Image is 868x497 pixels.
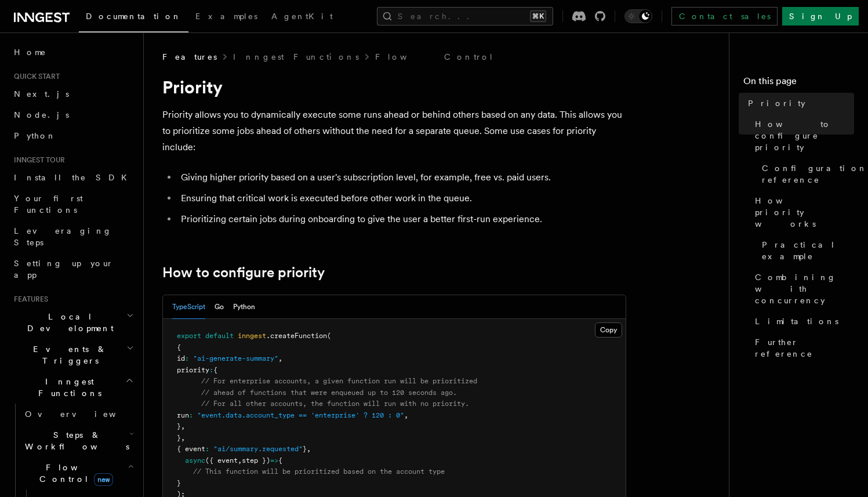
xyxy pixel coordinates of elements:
[14,194,83,215] span: Your first Functions
[9,125,136,146] a: Python
[238,332,266,340] span: inngest
[762,239,854,262] span: Practical example
[757,234,854,267] a: Practical example
[79,3,188,32] a: Documentation
[404,411,408,419] span: ,
[757,158,854,190] a: Configuration reference
[743,93,854,114] a: Priority
[303,445,307,453] span: }
[530,10,546,22] kbd: ⌘K
[375,51,494,63] a: Flow Control
[14,259,114,280] span: Setting up your app
[233,295,255,319] button: Python
[9,72,60,81] span: Quick start
[177,332,201,340] span: export
[671,7,778,26] a: Contact sales
[9,155,65,165] span: Inngest tour
[9,167,136,188] a: Install the SDK
[762,162,867,186] span: Configuration reference
[750,267,854,311] a: Combining with concurrency
[743,74,854,93] h4: On this page
[270,456,278,465] span: =>
[201,400,469,408] span: // For all other accounts, the function will run with no priority.
[782,7,859,26] a: Sign Up
[185,456,205,465] span: async
[750,311,854,332] a: Limitations
[755,118,854,153] span: How to configure priority
[213,366,217,374] span: {
[177,190,626,206] li: Ensuring that critical work is executed before other work in the queue.
[750,190,854,234] a: How priority works
[20,462,128,485] span: Flow Control
[162,77,626,97] h1: Priority
[14,173,134,182] span: Install the SDK
[193,467,445,476] span: // This function will be prioritized based on the account type
[9,84,136,104] a: Next.js
[750,332,854,364] a: Further reference
[9,376,125,399] span: Inngest Functions
[86,12,181,21] span: Documentation
[266,332,327,340] span: .createFunction
[748,97,805,109] span: Priority
[177,354,185,362] span: id
[624,9,652,23] button: Toggle dark mode
[9,295,48,304] span: Features
[9,220,136,253] a: Leveraging Steps
[177,445,205,453] span: { event
[9,306,136,339] button: Local Development
[14,131,56,140] span: Python
[233,51,359,63] a: Inngest Functions
[177,434,181,442] span: }
[327,332,331,340] span: (
[9,343,126,367] span: Events & Triggers
[14,226,112,247] span: Leveraging Steps
[177,422,181,430] span: }
[238,456,242,465] span: ,
[377,7,553,26] button: Search...⌘K
[755,336,854,360] span: Further reference
[14,46,46,58] span: Home
[264,3,340,31] a: AgentKit
[193,354,278,362] span: "ai-generate-summary"
[162,51,217,63] span: Features
[9,188,136,220] a: Your first Functions
[20,425,136,457] button: Steps & Workflows
[201,389,457,397] span: // ahead of functions that were enqueued up to 120 seconds ago.
[177,479,181,487] span: }
[189,411,193,419] span: :
[185,354,189,362] span: :
[195,12,257,21] span: Examples
[177,411,189,419] span: run
[9,339,136,371] button: Events & Triggers
[9,371,136,404] button: Inngest Functions
[215,295,224,319] button: Go
[755,315,838,327] span: Limitations
[278,456,282,465] span: {
[755,271,854,306] span: Combining with concurrency
[94,473,113,486] span: new
[14,110,69,119] span: Node.js
[201,377,477,385] span: // For enterprise accounts, a given function run will be prioritized
[20,429,129,452] span: Steps & Workflows
[9,104,136,125] a: Node.js
[181,422,185,430] span: ,
[205,445,209,453] span: :
[9,42,136,63] a: Home
[197,411,404,419] span: "event.data.account_type == 'enterprise' ? 120 : 0"
[20,404,136,425] a: Overview
[20,457,136,489] button: Flow Controlnew
[213,445,303,453] span: "ai/summary.requested"
[162,107,626,155] p: Priority allows you to dynamically execute some runs ahead or behind others based on any data. Th...
[181,434,185,442] span: ,
[14,89,69,99] span: Next.js
[307,445,311,453] span: ,
[177,366,209,374] span: priority
[750,114,854,158] a: How to configure priority
[205,456,238,465] span: ({ event
[755,195,854,230] span: How priority works
[205,332,234,340] span: default
[209,366,213,374] span: :
[271,12,333,21] span: AgentKit
[177,343,181,351] span: {
[242,456,270,465] span: step })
